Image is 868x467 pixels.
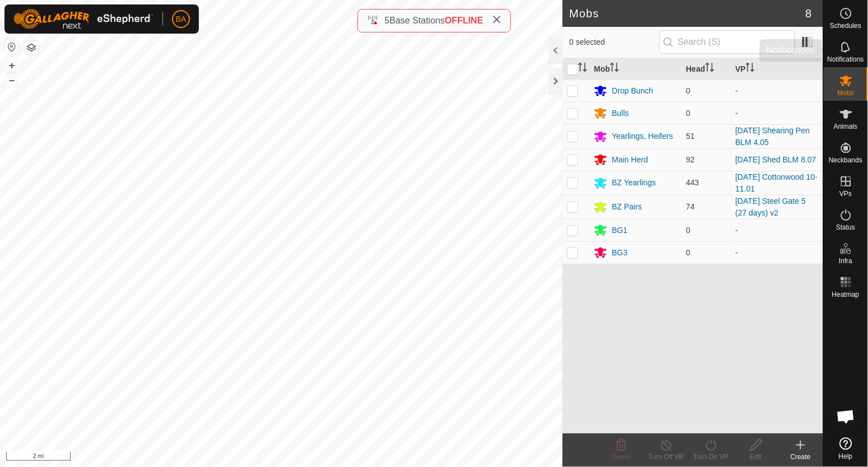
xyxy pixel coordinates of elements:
p-sorticon: Activate to sort [578,64,587,73]
button: Reset Map [5,40,18,54]
button: – [5,73,18,87]
div: BZ Pairs [612,201,642,213]
span: Schedules [830,22,861,29]
a: Help [824,433,868,464]
div: Turn Off VP [644,452,689,462]
h2: Mobs [569,7,806,20]
span: 74 [686,202,695,211]
a: [DATE] Shearing Pen BLM 4.05 [736,126,810,147]
a: Privacy Policy [237,452,279,463]
div: Yearlings, Heifers [612,130,673,142]
span: OFFLINE [445,16,483,25]
img: Gallagher Logo [13,9,154,29]
span: 0 [686,226,691,235]
span: Delete [612,453,632,461]
td: - [731,102,823,124]
span: Neckbands [829,157,862,164]
div: BZ Yearlings [612,177,656,189]
div: BG3 [612,247,628,259]
th: Mob [590,58,681,80]
span: Help [839,453,853,460]
button: Map Layers [25,41,38,54]
div: BG1 [612,225,628,236]
span: 92 [686,155,695,164]
span: Notifications [828,56,864,63]
span: Animals [834,123,858,130]
span: 51 [686,132,695,141]
div: Edit [734,452,778,462]
span: VPs [839,190,852,197]
span: Heatmap [832,291,860,298]
div: Drop Bunch [612,85,653,97]
th: VP [731,58,823,80]
span: 0 [686,109,691,118]
span: 5 [384,16,389,25]
td: - [731,80,823,102]
span: 0 [686,248,691,257]
a: [DATE] Cottonwood 10-11.01 [736,172,818,193]
span: BA [176,13,187,25]
a: [DATE] Steel Gate 5 (27 days) v2 [736,197,806,217]
p-sorticon: Activate to sort [610,64,619,73]
span: 8 [806,5,812,22]
span: Status [836,224,855,231]
span: 443 [686,178,699,187]
div: Bulls [612,108,629,119]
span: 0 [686,86,691,95]
div: Create [778,452,823,462]
p-sorticon: Activate to sort [705,64,714,73]
a: Open chat [829,400,863,433]
span: 0 selected [569,36,659,48]
div: Main Herd [612,154,648,166]
span: Base Stations [389,16,445,25]
button: + [5,59,18,72]
td: - [731,241,823,264]
span: Mobs [838,90,854,96]
th: Head [682,58,731,80]
span: Infra [839,258,852,264]
p-sorticon: Activate to sort [746,64,755,73]
td: - [731,219,823,241]
a: [DATE] Shed BLM 8.07 [736,155,816,164]
div: Turn On VP [689,452,734,462]
input: Search (S) [660,30,795,54]
a: Contact Us [293,452,326,463]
